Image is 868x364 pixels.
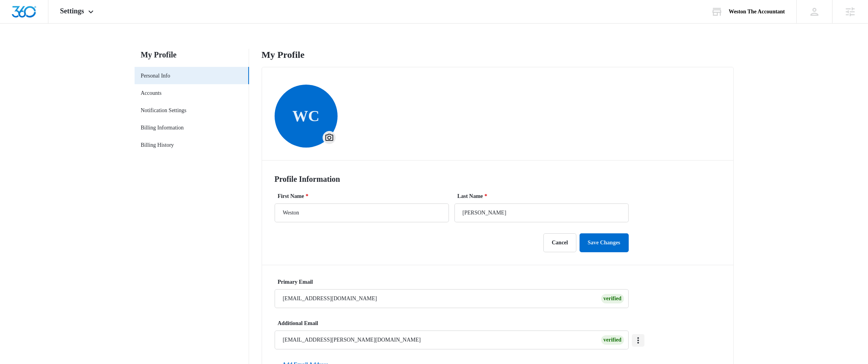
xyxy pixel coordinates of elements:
a: Notification Settings [141,106,187,115]
label: Primary Email [278,278,632,286]
a: Personal Info [141,72,170,80]
label: First Name [278,192,452,200]
div: account name [729,9,785,15]
span: WCOverflow Menu [275,85,338,148]
a: Billing History [141,141,174,149]
button: Overflow Menu [323,131,336,144]
div: Verified [601,294,624,303]
button: Overflow Menu [632,334,645,347]
button: Save Changes [580,233,629,252]
label: Additional Email [278,319,632,327]
span: WC [275,85,338,148]
a: Accounts [141,89,162,97]
a: Billing Information [141,124,184,132]
button: Cancel [543,233,576,252]
div: Verified [601,335,624,345]
label: Last Name [458,192,632,200]
h2: My Profile [135,49,249,61]
span: Settings [60,7,84,15]
h1: My Profile [262,49,305,61]
h2: Profile Information [275,173,340,185]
